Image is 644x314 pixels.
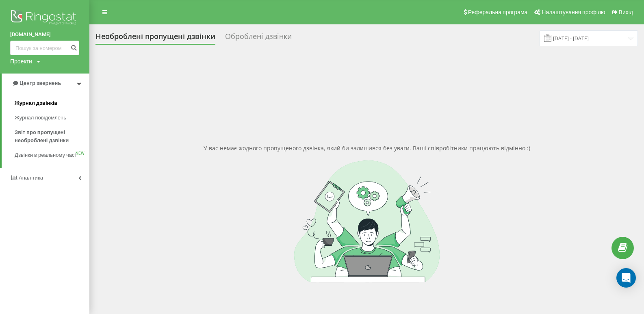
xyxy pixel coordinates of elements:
a: [DOMAIN_NAME] [10,30,79,39]
span: Аналiтика [19,175,43,181]
span: Звіт про пропущені необроблені дзвінки [15,128,85,145]
a: Центр звернень [2,74,89,93]
span: Журнал повідомлень [15,114,66,122]
a: Дзвінки в реальному часіNEW [15,148,89,162]
div: Необроблені пропущені дзвінки [95,32,215,45]
div: Проекти [10,57,32,65]
span: Реферальна програма [468,9,528,15]
input: Пошук за номером [10,41,79,55]
div: Оброблені дзвінки [225,32,292,45]
span: Дзвінки в реальному часі [15,151,76,159]
div: Open Intercom Messenger [616,268,636,288]
span: Налаштування профілю [542,9,605,15]
a: Журнал повідомлень [15,110,89,125]
span: Вихід [619,9,633,15]
span: Центр звернень [20,80,61,86]
img: Ringostat logo [10,8,79,28]
a: Звіт про пропущені необроблені дзвінки [15,125,89,148]
span: Журнал дзвінків [15,99,58,107]
a: Журнал дзвінків [15,96,89,110]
